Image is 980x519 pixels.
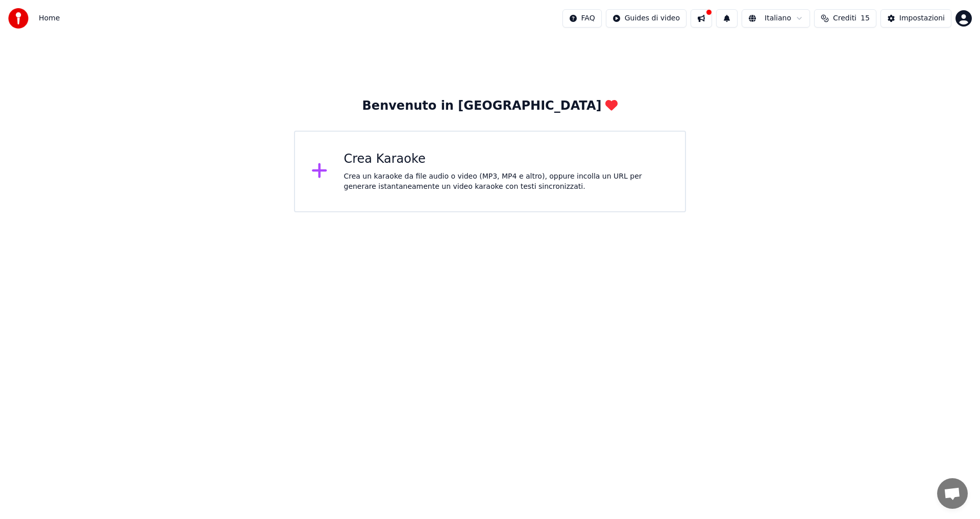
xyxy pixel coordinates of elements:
button: FAQ [562,9,602,28]
div: Crea Karaoke [344,151,669,167]
img: youka [8,8,29,29]
nav: breadcrumb [39,13,60,23]
div: Impostazioni [899,13,945,23]
button: Impostazioni [880,9,951,28]
div: Crea un karaoke da file audio o video (MP3, MP4 e altro), oppure incolla un URL per generare ista... [344,171,669,192]
a: Aprire la chat [937,478,968,509]
button: Crediti15 [814,9,876,28]
span: Crediti [833,13,856,23]
span: Home [39,13,60,23]
div: Benvenuto in [GEOGRAPHIC_DATA] [362,98,618,114]
button: Guides di video [606,9,687,28]
span: 15 [861,13,870,23]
